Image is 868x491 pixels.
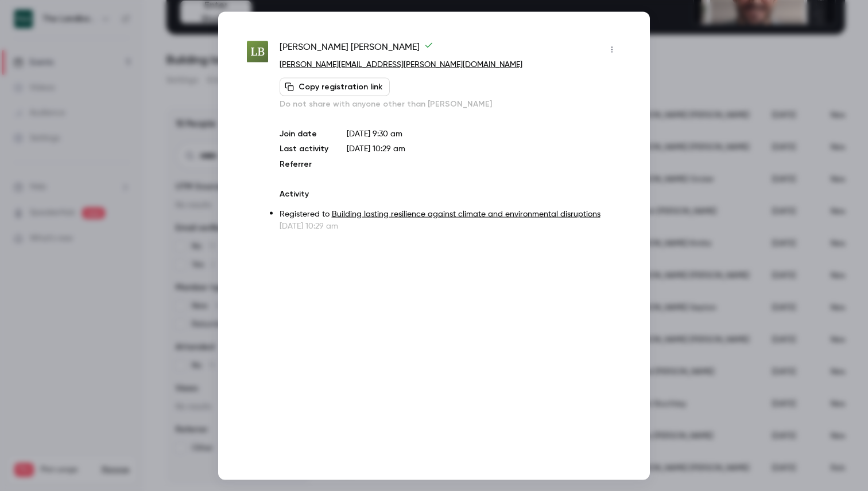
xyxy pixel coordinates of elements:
[280,77,390,96] button: Copy registration link
[332,210,600,218] a: Building lasting resilience against climate and environmental disruptions
[280,208,621,220] p: Registered to
[347,144,405,152] span: [DATE] 10:29 am
[280,220,621,231] p: [DATE] 10:29 am
[347,128,621,139] p: [DATE] 9:30 am
[280,98,621,109] p: Do not share with anyone other than [PERSON_NAME]
[280,128,328,139] p: Join date
[280,188,621,199] p: Activity
[280,40,433,58] span: [PERSON_NAME] [PERSON_NAME]
[247,41,268,62] img: thelandbankinggroup.com
[280,60,522,68] a: [PERSON_NAME][EMAIL_ADDRESS][PERSON_NAME][DOMAIN_NAME]
[280,143,328,155] p: Last activity
[280,158,328,170] p: Referrer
